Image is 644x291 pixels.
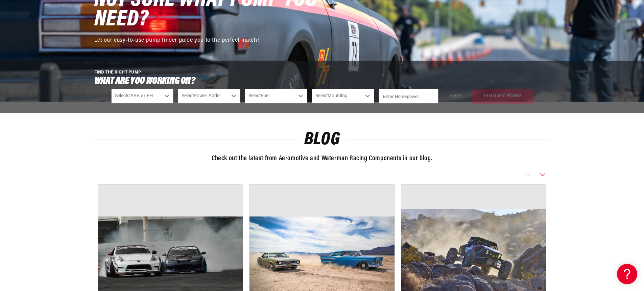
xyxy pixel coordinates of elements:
[94,36,324,45] p: Let our easy-to-use pump finder guide you to the perfect match!
[94,132,550,148] h2: Blog
[535,171,550,179] button: Slide right
[94,77,195,85] span: What are you working on?
[379,89,438,104] input: Enter Horsepower
[312,89,374,104] select: Mounting
[178,89,240,104] select: Power Adder
[520,171,535,179] button: Slide left
[94,70,141,75] span: FIND THE RIGHT PUMP
[94,153,550,164] p: Check out the latest from Aeromotive and Waterman Racing Components in our blog.
[245,89,307,104] select: Fuel
[111,89,174,104] select: CARB or EFI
